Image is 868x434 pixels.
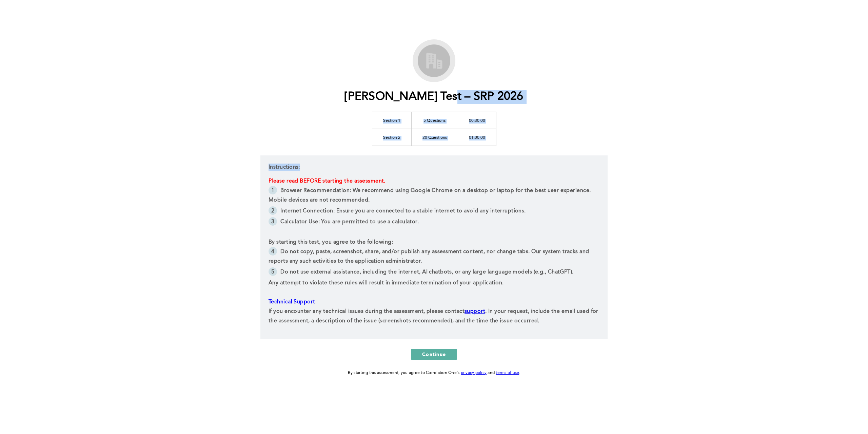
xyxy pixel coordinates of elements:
[458,129,496,146] td: 01:00:00
[411,129,458,146] td: 20 Questions
[269,249,591,264] span: Do not copy, paste, screenshot, share, and/or publish any assessment content, nor change tabs. Ou...
[348,369,520,377] div: By starting this assessment, you agree to Correlation One's and .
[458,112,496,129] td: 00:30:00
[280,219,419,225] span: Calculator Use: You are permitted to use a calculator.
[269,309,600,324] span: . In your request, include the email used for the assessment, a description of the issue (screens...
[465,309,485,314] a: support
[411,112,458,129] td: 5 Questions
[422,351,446,357] span: Continue
[372,129,411,146] td: Section 2
[496,371,519,375] a: terms of use
[269,178,386,184] span: Please read BEFORE starting the assessment.
[411,349,457,360] button: Continue
[415,42,453,79] img: G-Research
[280,208,526,214] span: Internet Connection: Ensure you are connected to a stable internet to avoid any interruptions.
[260,155,608,339] div: Instructions:
[280,269,573,275] span: Do not use external assistance, including the internet, AI chatbots, or any large language models...
[461,371,487,375] a: privacy policy
[269,280,504,286] span: Any attempt to violate these rules will result in immediate termination of your application.
[269,188,592,203] span: Browser Recommendation: We recommend using Google Chrome on a desktop or laptop for the best user...
[269,309,465,314] span: If you encounter any technical issues during the assessment, please contact
[269,240,393,245] span: By starting this test, you agree to the following:
[372,112,411,129] td: Section 1
[269,299,315,305] span: Technical Support
[344,90,523,104] h1: [PERSON_NAME] Test – SRP 2026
